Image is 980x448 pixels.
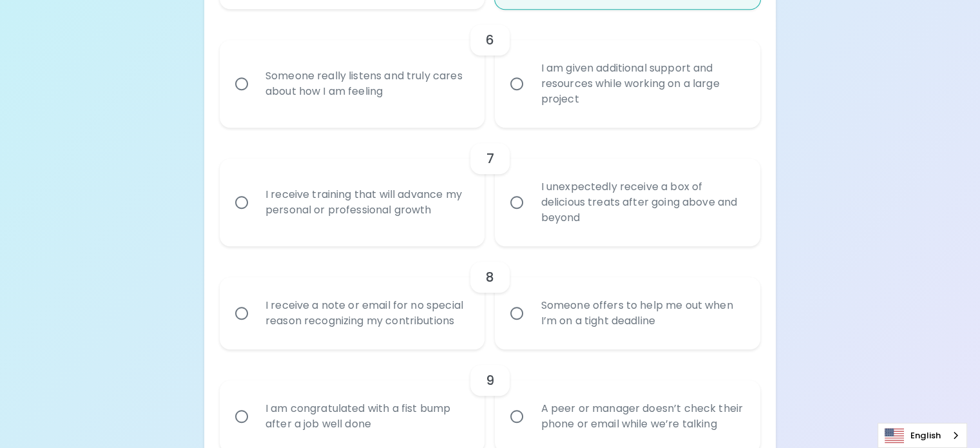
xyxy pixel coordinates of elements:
[220,9,760,128] div: choice-group-check
[486,148,494,169] h6: 7
[486,30,494,50] h6: 6
[255,53,478,115] div: Someone really listens and truly cares about how I am feeling
[220,128,760,246] div: choice-group-check
[878,423,967,448] div: Language
[255,171,478,233] div: I receive training that will advance my personal or professional growth
[255,282,478,344] div: I receive a note or email for no special reason recognizing my contributions
[530,45,753,122] div: I am given additional support and resources while working on a large project
[530,282,753,344] div: Someone offers to help me out when I’m on a tight deadline
[486,267,494,287] h6: 8
[530,385,753,447] div: A peer or manager doesn’t check their phone or email while we’re talking
[220,246,760,349] div: choice-group-check
[255,385,478,447] div: I am congratulated with a fist bump after a job well done
[878,424,966,447] a: English
[878,423,967,448] aside: Language selected: English
[530,164,753,241] div: I unexpectedly receive a box of delicious treats after going above and beyond
[486,370,494,391] h6: 9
